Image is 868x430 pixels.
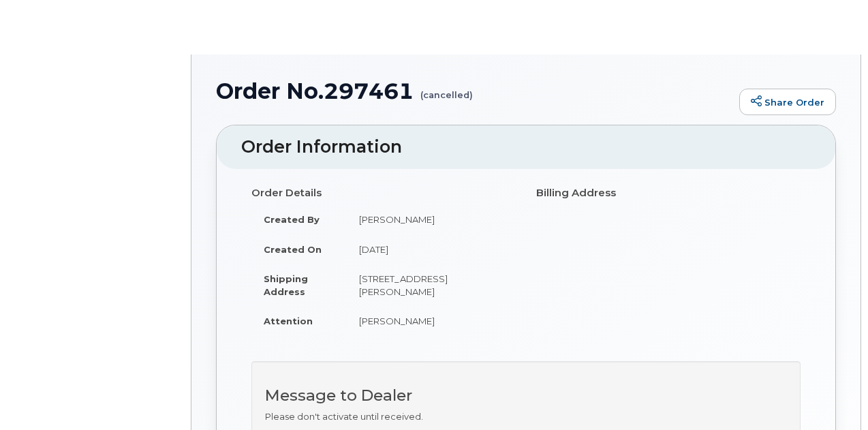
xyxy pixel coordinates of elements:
[265,387,787,404] h3: Message to Dealer
[241,138,811,157] h2: Order Information
[264,214,320,225] strong: Created By
[265,410,787,423] p: Please don't activate until received.
[347,264,516,306] td: [STREET_ADDRESS][PERSON_NAME]
[264,316,313,326] strong: Attention
[536,187,801,199] h4: Billing Address
[347,204,516,234] td: [PERSON_NAME]
[264,273,308,297] strong: Shipping Address
[420,79,473,100] small: (cancelled)
[347,306,516,336] td: [PERSON_NAME]
[347,234,516,264] td: [DATE]
[739,89,836,116] a: Share Order
[251,187,516,199] h4: Order Details
[216,79,732,103] h1: Order No.297461
[264,244,322,255] strong: Created On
